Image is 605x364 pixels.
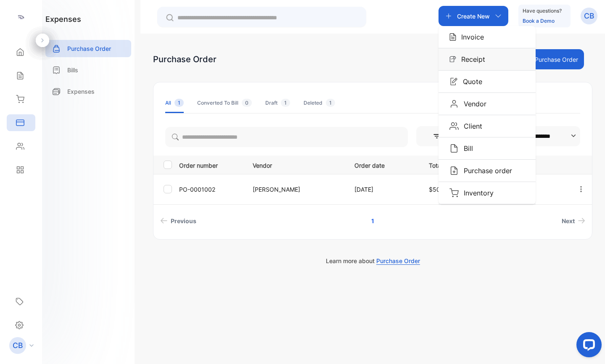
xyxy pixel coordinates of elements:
iframe: LiveChat chat widget [570,329,605,364]
span: $508,277.02 [429,186,464,193]
img: Icon [449,99,459,108]
div: Purchase Order [153,53,217,66]
p: Order number [179,159,242,170]
img: Icon [449,188,459,198]
p: Vendor [459,99,486,109]
a: Bills [45,61,131,79]
p: Bills [67,66,78,74]
p: [DATE] [354,185,412,194]
img: logo [15,11,27,24]
span: 1 [281,99,290,107]
div: Converted To Bill [197,99,252,107]
h1: expenses [45,13,81,25]
p: Inventory [459,188,494,198]
p: Create New [457,12,490,21]
p: Expenses [67,87,95,96]
p: Total price [429,159,494,170]
div: Deleted [304,99,335,107]
a: Page 1 is your current page [361,213,384,229]
p: Invoice [456,32,484,42]
ul: Pagination [153,213,592,229]
div: All [165,99,184,107]
span: Next [562,216,575,225]
img: Icon [449,121,459,131]
p: Client [459,121,482,131]
p: Purchase order [459,166,512,176]
p: PO-0001002 [179,185,242,194]
a: Next page [558,213,589,229]
p: Have questions? [523,7,562,15]
span: Previous [171,216,196,225]
p: Vendor [253,159,337,170]
span: 0 [242,99,252,107]
span: Purchase Order [376,257,420,265]
a: Book a Demo [523,18,555,24]
p: Learn more about [153,256,592,265]
button: Create NewIconInvoiceIconReceiptIconQuoteIconVendorIconClientIconBillIconPurchase orderIconInventory [439,6,508,26]
a: Expenses [45,83,131,100]
img: Icon [449,166,459,175]
p: [PERSON_NAME] [253,185,337,194]
img: Icon [449,56,456,63]
p: Order date [354,159,412,170]
button: Add Purchase Order [502,49,584,69]
p: Receipt [456,54,485,64]
span: 1 [174,99,184,107]
img: Icon [449,33,456,41]
span: 1 [326,99,335,107]
a: Previous page [157,213,200,229]
img: Icon [449,144,459,153]
img: Icon [449,77,458,86]
button: CB [581,6,597,26]
p: CB [584,11,594,21]
div: Draft [265,99,290,107]
p: Purchase Order [67,44,111,53]
p: Bill [459,143,473,153]
a: Purchase Order [45,40,131,57]
p: Quote [458,76,482,87]
p: CB [13,340,23,351]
